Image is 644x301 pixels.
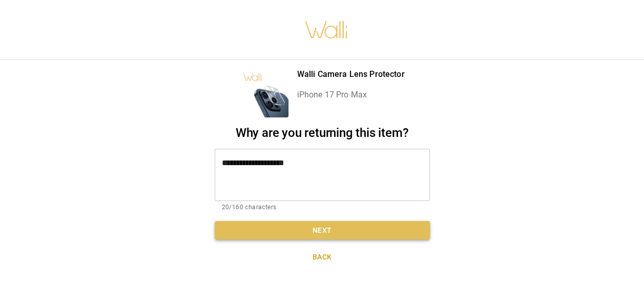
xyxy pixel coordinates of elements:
[304,8,348,52] img: walli-inc.myshopify.com
[215,221,430,240] button: Next
[215,248,430,267] button: Back
[297,68,404,81] p: Walli Camera Lens Protector
[297,89,404,101] p: iPhone 17 Pro Max
[222,203,423,213] p: 20/160 characters
[215,126,430,141] h2: Why are you returning this item?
